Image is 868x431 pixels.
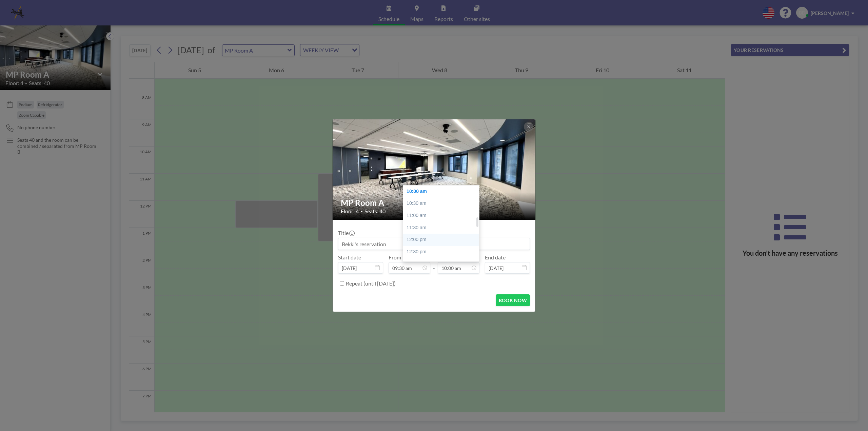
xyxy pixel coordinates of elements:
[403,222,482,234] div: 11:30 am
[389,254,401,261] label: From
[403,258,482,270] div: 01:00 pm
[338,230,354,236] label: Title
[346,280,396,287] label: Repeat (until [DATE])
[485,254,506,261] label: End date
[333,93,536,246] img: 537.JPEG
[341,208,359,215] span: Floor: 4
[341,198,528,208] h2: MP Room A
[496,294,530,306] button: BOOK NOW
[338,238,530,250] input: Bekki's reservation
[338,254,361,261] label: Start date
[403,197,482,210] div: 10:30 am
[360,209,363,214] span: •
[403,185,482,198] div: 10:00 am
[403,246,482,258] div: 12:30 pm
[403,234,482,246] div: 12:00 pm
[403,210,482,222] div: 11:00 am
[364,208,386,215] span: Seats: 40
[433,256,435,271] span: -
